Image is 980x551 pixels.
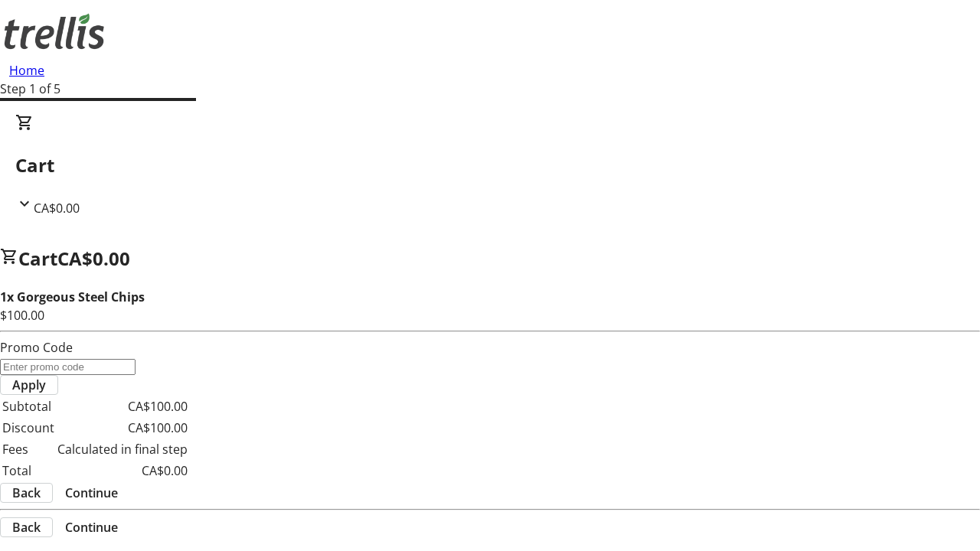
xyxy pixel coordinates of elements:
[15,113,965,217] div: CartCA$0.00
[57,418,188,438] td: CA$100.00
[15,152,965,179] h2: Cart
[57,396,188,416] td: CA$100.00
[57,246,130,271] span: CA$0.00
[12,518,41,536] span: Back
[2,396,55,416] td: Subtotal
[53,484,130,502] button: Continue
[2,461,55,481] td: Total
[53,518,130,536] button: Continue
[2,439,55,459] td: Fees
[12,484,41,502] span: Back
[12,376,46,394] span: Apply
[18,246,57,271] span: Cart
[65,484,118,502] span: Continue
[65,518,118,536] span: Continue
[34,200,80,217] span: CA$0.00
[57,439,188,459] td: Calculated in final step
[2,418,55,438] td: Discount
[57,461,188,481] td: CA$0.00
